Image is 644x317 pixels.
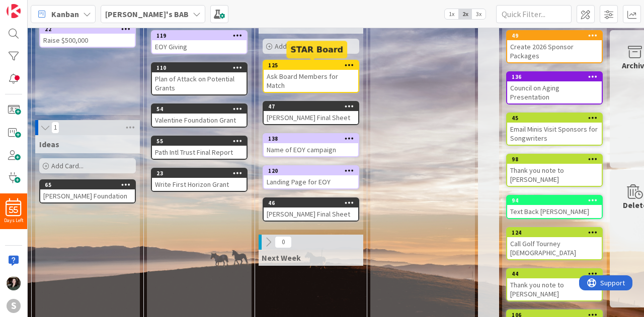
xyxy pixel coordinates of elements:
[268,167,358,174] div: 120
[40,189,135,202] div: [PERSON_NAME] Foundation
[507,155,602,186] div: 98Thank you note to [PERSON_NAME]
[268,135,358,142] div: 138
[7,276,21,290] img: AB
[9,206,18,214] span: 55
[152,72,247,94] div: Plan of Attack on Potential Grants
[512,156,602,163] div: 98
[45,26,135,33] div: 22
[512,197,602,204] div: 94
[152,63,247,72] div: 110
[507,228,602,259] div: 124Call Golf Tourney [DEMOGRAPHIC_DATA]
[264,134,358,143] div: 138
[472,9,486,19] span: 3x
[40,34,135,47] div: Raise $500,000
[156,138,247,145] div: 55
[152,146,247,159] div: Path Intl Trust Final Report
[262,253,301,263] span: Next Week
[507,114,602,145] div: 45Email Minis Visit Sponsors for Songwriters
[507,72,602,103] div: 136Council on Aging Presentation
[275,236,292,248] span: 0
[152,114,247,127] div: Valentine Foundation Grant
[264,111,358,124] div: [PERSON_NAME] Final Sheet
[264,143,358,156] div: Name of EOY campaign
[152,137,247,159] div: 55Path Intl Trust Final Report
[507,31,602,62] div: 49Create 2026 Sponsor Packages
[51,161,84,170] span: Add Card...
[264,207,358,221] div: [PERSON_NAME] Final Sheet
[152,169,247,191] div: 23Write First Horizon Grant
[458,9,472,19] span: 2x
[152,178,247,191] div: Write First Horizon Grant
[507,123,602,145] div: Email Minis Visit Sponsors for Songwriters
[445,9,458,19] span: 1x
[152,31,247,53] div: 119EOY Giving
[152,63,247,94] div: 110Plan of Attack on Potential Grants
[152,137,247,146] div: 55
[51,8,79,20] span: Kanban
[512,73,602,80] div: 136
[507,228,602,237] div: 124
[51,122,59,134] span: 1
[152,40,247,53] div: EOY Giving
[264,134,358,156] div: 138Name of EOY campaign
[152,169,247,178] div: 23
[507,278,602,300] div: Thank you note to [PERSON_NAME]
[40,180,135,202] div: 65[PERSON_NAME] Foundation
[275,42,307,51] span: Add Card...
[105,9,189,19] b: [PERSON_NAME]'s BAB
[507,269,602,300] div: 44Thank you note to [PERSON_NAME]
[152,31,247,40] div: 119
[156,32,247,39] div: 119
[264,61,358,70] div: 125
[40,25,135,34] div: 22
[507,196,602,205] div: 94
[264,102,358,111] div: 47
[512,32,602,39] div: 49
[264,61,358,92] div: 125Ask Board Members for Match
[507,269,602,278] div: 44
[512,229,602,236] div: 124
[152,104,247,127] div: 54Valentine Foundation Grant
[507,205,602,218] div: Text Back [PERSON_NAME]
[268,62,358,69] div: 125
[496,5,572,23] input: Quick Filter...
[264,102,358,124] div: 47[PERSON_NAME] Final Sheet
[507,164,602,186] div: Thank you note to [PERSON_NAME]
[264,198,358,207] div: 46
[45,181,135,188] div: 65
[156,170,247,177] div: 23
[507,31,602,40] div: 49
[7,299,21,313] div: S
[507,114,602,123] div: 45
[507,81,602,103] div: Council on Aging Presentation
[290,45,343,54] h5: STAR Board
[507,196,602,218] div: 94Text Back [PERSON_NAME]
[512,270,602,277] div: 44
[156,105,247,113] div: 54
[152,104,247,114] div: 54
[264,175,358,188] div: Landing Page for EOY
[268,199,358,206] div: 46
[21,2,46,14] span: Support
[512,115,602,122] div: 45
[156,64,247,71] div: 110
[264,198,358,221] div: 46[PERSON_NAME] Final Sheet
[264,70,358,92] div: Ask Board Members for Match
[39,139,59,149] span: Ideas
[40,180,135,189] div: 65
[507,237,602,259] div: Call Golf Tourney [DEMOGRAPHIC_DATA]
[268,103,358,110] div: 47
[507,72,602,81] div: 136
[264,166,358,175] div: 120
[507,155,602,164] div: 98
[264,166,358,188] div: 120Landing Page for EOY
[507,40,602,62] div: Create 2026 Sponsor Packages
[40,25,135,47] div: 22Raise $500,000
[7,4,21,18] img: Visit kanbanzone.com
